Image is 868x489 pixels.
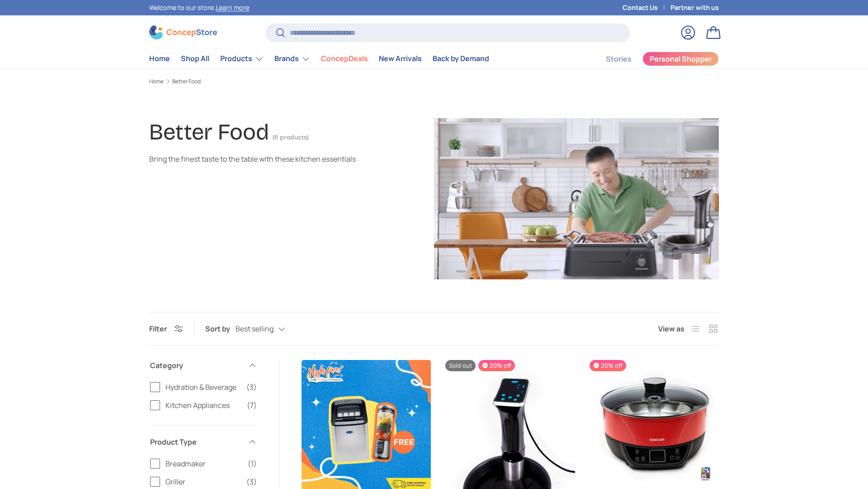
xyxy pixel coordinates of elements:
[606,50,632,68] a: Stories
[670,3,719,13] a: Partner with us
[433,50,489,67] a: Back by Demand
[205,323,236,334] label: Sort by
[215,50,269,68] summary: Products
[246,382,257,393] span: (3)
[150,436,242,447] span: Product Type
[650,55,712,62] span: Personal Shopper
[321,50,368,67] a: ConcepDeals
[584,50,719,68] nav: Secondary
[165,476,241,487] span: Griller
[165,400,241,411] span: Kitchen Appliances
[149,79,164,84] a: Home
[273,134,309,141] span: (11 products)
[379,50,422,67] a: New Arrivals
[220,50,264,68] a: Products
[248,458,257,469] span: (1)
[181,50,209,67] a: Shop All
[150,360,242,371] span: Category
[150,349,257,382] summary: Category
[623,3,670,13] a: Contact Us
[165,382,241,393] span: Hydration & Beverage
[165,458,242,469] span: Breadmaker
[590,360,626,371] span: 20% off
[236,325,274,333] span: Best selling
[445,360,476,371] span: Sold out
[246,476,257,487] span: (3)
[658,323,684,334] span: View as
[149,50,170,67] a: Home
[149,324,167,334] span: Filter
[247,400,257,411] span: (7)
[216,3,249,12] a: Learn more
[149,119,269,145] h1: Better Food
[149,50,489,68] nav: Primary
[269,50,316,68] summary: Brands
[478,360,515,371] span: 20% off
[274,50,310,68] a: Brands
[149,77,719,86] nav: Breadcrumbs
[434,118,719,279] img: Better Food
[149,324,183,334] button: Filter
[150,426,257,458] summary: Product Type
[149,3,249,13] p: Welcome to our store.
[642,52,719,66] a: Personal Shopper
[172,79,201,84] a: Better Food
[149,153,383,164] div: Bring the finest taste to the table with these kitchen essentials
[236,321,303,337] button: Best selling
[149,25,217,39] img: ConcepStore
